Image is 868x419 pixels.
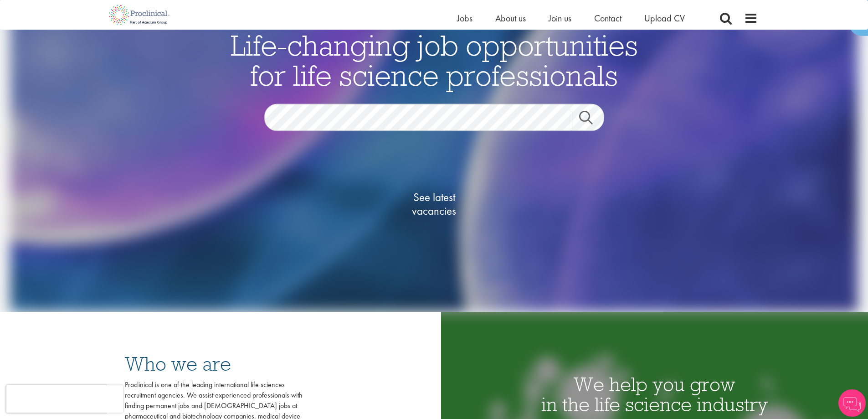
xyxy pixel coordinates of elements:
a: About us [495,12,526,24]
a: Upload CV [644,12,685,24]
img: Chatbot [838,389,866,417]
a: Jobs [457,12,473,24]
iframe: reCAPTCHA [6,385,123,413]
span: Life-changing job opportunities for life science professionals [231,27,638,93]
h3: Who we are [125,354,303,374]
span: See latest vacancies [389,191,480,218]
a: See latestvacancies [389,154,480,254]
a: Join us [549,12,571,24]
a: Job search submit button [572,111,611,129]
a: Contact [594,12,621,24]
